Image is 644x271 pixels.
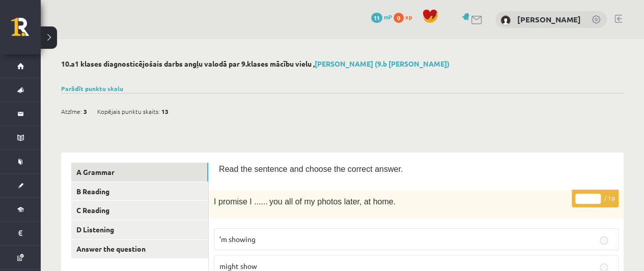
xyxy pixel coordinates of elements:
[219,234,256,244] span: ’m showing
[500,15,511,25] img: Daniela Štromane
[572,190,619,207] p: / 1p
[11,18,41,43] a: Rīgas 1. Tālmācības vidusskola
[517,14,581,24] a: [PERSON_NAME]
[219,261,257,270] span: might show
[71,239,208,258] a: Answer the question
[97,104,160,119] span: Kopējais punktu skaits:
[405,13,412,21] span: xp
[315,59,450,68] a: [PERSON_NAME] (9.b [PERSON_NAME])
[71,163,208,182] a: A Grammar
[83,104,87,119] span: 3
[394,13,404,23] span: 0
[600,236,608,245] input: ’m showing
[269,197,396,206] span: you all of my photos later, at home.
[71,182,208,201] a: B Reading
[214,197,268,206] span: I promise I ......
[371,13,392,21] a: 11 mP
[161,104,169,119] span: 13
[61,104,82,119] span: Atzīme:
[71,201,208,220] a: C Reading
[219,165,403,173] span: Read the sentence and choose the correct answer.
[61,59,624,68] h2: 10.a1 klases diagnosticējošais darbs angļu valodā par 9.klases mācību vielu ,
[394,13,417,21] a: 0 xp
[71,220,208,239] a: D Listening
[371,13,382,23] span: 11
[61,84,123,93] a: Parādīt punktu skalu
[384,13,392,21] span: mP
